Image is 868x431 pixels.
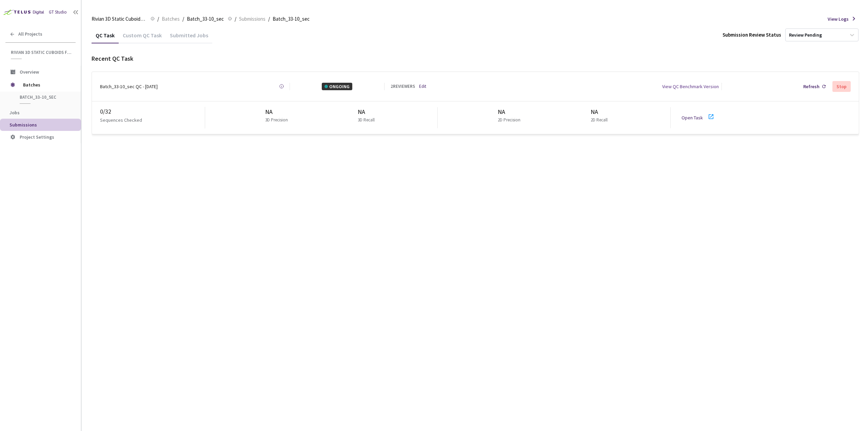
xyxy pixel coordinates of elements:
[391,83,415,90] div: 2 REVIEWERS
[20,69,39,75] span: Overview
[662,83,719,90] div: View QC Benchmark Version
[322,83,352,90] div: ONGOING
[11,50,72,55] span: Rivian 3D Static Cuboids fixed[2024-25]
[20,134,54,140] span: Project Settings
[268,15,270,23] li: /
[92,32,119,43] div: QC Task
[789,32,822,38] div: Review Pending
[591,107,610,117] div: NA
[803,83,820,90] div: Refresh
[166,32,212,43] div: Submitted Jobs
[265,117,288,123] p: 3D Precision
[160,15,181,22] a: Batches
[419,83,426,90] a: Edit
[591,117,608,123] p: 2D Recall
[235,15,236,23] li: /
[682,115,703,121] a: Open Task
[100,107,205,116] div: 0 / 32
[20,94,70,100] span: Batch_33-10_sec
[358,117,375,123] p: 3D Recall
[100,116,142,124] p: Sequences Checked
[100,83,158,90] div: Batch_33-10_sec QC - [DATE]
[273,15,310,23] span: Batch_33-10_sec
[9,122,37,128] span: Submissions
[358,107,377,117] div: NA
[498,107,523,117] div: NA
[18,31,42,37] span: All Projects
[498,117,520,123] p: 2D Precision
[23,78,70,92] span: Batches
[92,54,859,63] div: Recent QC Task
[836,84,847,89] div: Stop
[9,110,20,116] span: Jobs
[182,15,184,23] li: /
[49,9,67,16] div: GT Studio
[92,15,146,23] span: Rivian 3D Static Cuboids fixed[2024-25]
[723,31,781,39] div: Submission Review Status
[162,15,180,23] span: Batches
[239,15,265,23] span: Submissions
[238,15,267,22] a: Submissions
[119,32,166,43] div: Custom QC Task
[157,15,159,23] li: /
[265,107,291,117] div: NA
[187,15,224,23] span: Batch_33-10_sec
[828,15,849,23] span: View Logs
